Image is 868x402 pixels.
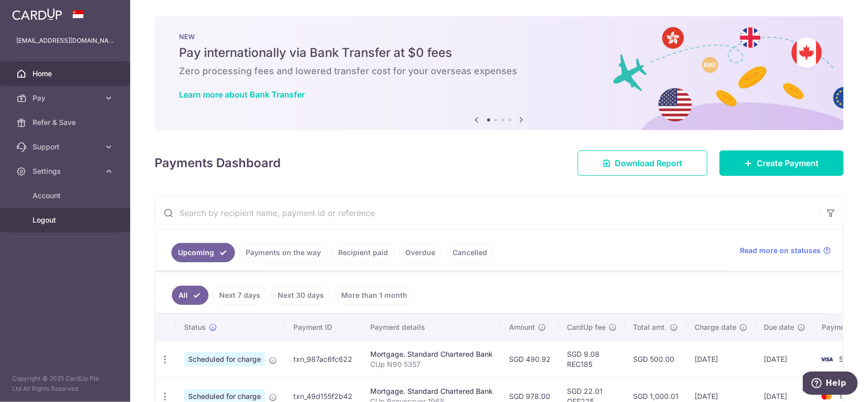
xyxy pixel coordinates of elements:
a: Next 30 days [271,286,331,305]
img: Bank Card [817,353,837,365]
iframe: Opens a widget where you can find more information [803,372,858,397]
h6: Zero processing fees and lowered transfer cost for your overseas expenses [179,65,819,77]
p: NEW [179,33,819,41]
td: SGD 490.92 [501,341,559,378]
td: [DATE] [756,341,814,378]
span: Scheduled for charge [184,352,265,366]
span: Download Report [615,157,682,169]
a: Recipient paid [332,243,395,262]
span: Charge date [695,322,736,332]
h4: Payments Dashboard [155,154,281,172]
img: Bank transfer banner [155,16,844,130]
a: More than 1 month [335,286,414,305]
span: Account [33,191,100,201]
span: 5357 [839,355,856,363]
h5: Pay internationally via Bank Transfer at $0 fees [179,45,819,61]
a: Next 7 days [213,286,267,305]
td: [DATE] [686,341,756,378]
input: Search by recipient name, payment id or reference [155,197,819,229]
span: Due date [764,322,794,332]
img: CardUp [12,8,62,20]
a: Overdue [399,243,442,262]
a: All [172,286,208,305]
div: Mortgage. Standard Chartered Bank [370,349,493,359]
a: Create Payment [720,150,844,176]
span: Settings [33,166,100,176]
span: Read more on statuses [740,245,821,256]
td: SGD 500.00 [625,341,686,378]
p: [EMAIL_ADDRESS][DOMAIN_NAME] [16,36,114,46]
span: Status [184,322,206,332]
th: Payment details [362,314,501,341]
span: CardUp fee [567,322,606,332]
a: Download Report [578,150,707,176]
span: Refer & Save [33,117,100,128]
a: Cancelled [446,243,494,262]
div: Mortgage. Standard Chartered Bank [370,386,493,396]
a: Payments on the way [239,243,327,262]
span: Home [33,69,100,79]
span: Amount [509,322,535,332]
span: Support [33,142,100,152]
a: Read more on statuses [740,245,831,256]
th: Payment ID [285,314,362,341]
a: Upcoming [171,243,235,262]
span: Pay [33,93,100,103]
span: Total amt. [633,322,667,332]
td: txn_987ac6fc622 [285,341,362,378]
p: CUp N90 5357 [370,359,493,369]
a: Learn more about Bank Transfer [179,89,305,100]
span: Logout [33,215,100,225]
td: SGD 9.08 REC185 [559,341,625,378]
span: Create Payment [757,157,819,169]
